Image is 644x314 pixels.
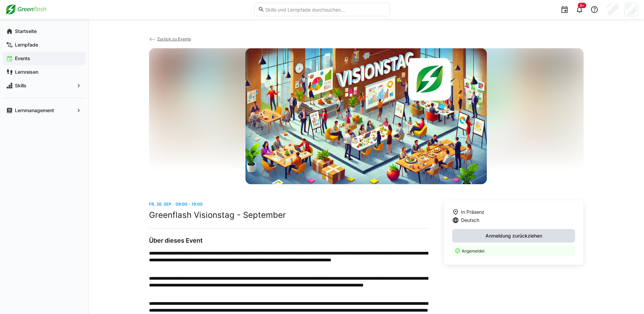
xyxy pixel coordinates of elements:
h2: Greenflash Visionstag - September [149,210,428,220]
span: Anmeldung zurückziehen [484,232,543,239]
span: Deutsch [461,217,479,224]
span: 9+ [580,3,584,7]
span: Fr, 26. Sep. · 09:00 - 19:00 [149,202,203,207]
span: In Präsenz [461,209,484,215]
span: Zurück zu Events [157,36,191,41]
p: Angemeldet [462,248,571,254]
a: Zurück zu Events [149,36,191,41]
h3: Über dieses Event [149,237,428,244]
button: Anmeldung zurückziehen [452,229,575,243]
input: Skills und Lernpfade durchsuchen… [264,6,386,13]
